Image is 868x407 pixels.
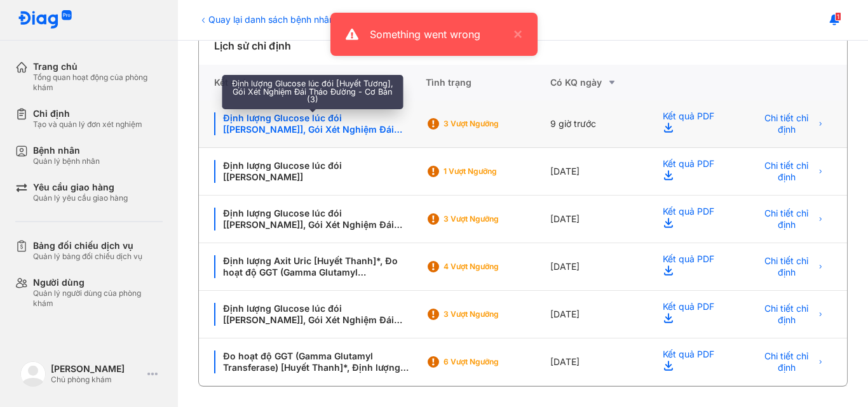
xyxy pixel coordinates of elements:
[550,196,648,243] div: [DATE]
[18,10,72,30] img: logo
[214,38,291,53] div: Lịch sử chỉ định
[51,363,142,375] div: [PERSON_NAME]
[214,303,410,326] div: Định lượng Glucose lúc đói [[PERSON_NAME]], Gói Xét Nghiệm Đái Tháo Đường - Cơ Bản (3)
[20,361,46,387] img: logo
[444,214,545,224] div: 3 Vượt ngưỡng
[199,65,426,100] div: Kết quả
[214,255,410,278] div: Định lượng Axit Uric [Huyết Thanh]*, Đo hoạt độ GGT (Gamma Glutamyl Transferase) [Huyết Thanh]*, ...
[759,255,815,278] span: Chi tiết chỉ định
[648,243,736,291] div: Kết quả PDF
[550,338,648,386] div: [DATE]
[214,208,410,230] div: Định lượng Glucose lúc đói [[PERSON_NAME]], Gói Xét Nghiệm Đái Tháo Đường - Cơ Bản (3)
[550,100,648,148] div: 9 giờ trước
[444,119,545,129] div: 3 Vượt ngưỡng
[759,112,815,135] span: Chi tiết chỉ định
[751,209,832,229] button: Chi tiết chỉ định
[648,148,736,196] div: Kết quả PDF
[33,145,100,156] div: Bệnh nhân
[214,350,410,373] div: Đo hoạt độ GGT (Gamma Glutamyl Transferase) [Huyết Thanh]*, Định lượng Axit Uric [Huyết Thanh]*, ...
[751,257,832,277] button: Chi tiết chỉ định
[648,196,736,243] div: Kết quả PDF
[198,13,334,26] div: Quay lại danh sách bệnh nhân
[370,27,507,42] div: Something went wrong
[33,277,163,288] div: Người dùng
[751,352,832,372] button: Chi tiết chỉ định
[33,240,142,251] div: Bảng đối chiếu dịch vụ
[759,350,815,373] span: Chi tiết chỉ định
[33,156,100,166] div: Quản lý bệnh nhân
[759,208,815,230] span: Chi tiết chỉ định
[214,160,410,183] div: Định lượng Glucose lúc đói [[PERSON_NAME]]
[550,243,648,291] div: [DATE]
[33,288,163,309] div: Quản lý người dùng của phòng khám
[550,148,648,196] div: [DATE]
[751,114,832,134] button: Chi tiết chỉ định
[444,262,545,272] div: 4 Vượt ngưỡng
[507,27,522,42] button: close
[444,357,545,367] div: 6 Vượt ngưỡng
[444,166,545,177] div: 1 Vượt ngưỡng
[751,304,832,324] button: Chi tiết chỉ định
[444,309,545,319] div: 3 Vượt ngưỡng
[835,12,841,21] span: 1
[33,251,142,262] div: Quản lý bảng đối chiếu dịch vụ
[33,182,128,193] div: Yêu cầu giao hàng
[550,75,648,90] div: Có KQ ngày
[751,161,832,182] button: Chi tiết chỉ định
[759,303,815,326] span: Chi tiết chỉ định
[33,61,163,72] div: Trang chủ
[648,100,736,148] div: Kết quả PDF
[759,160,815,183] span: Chi tiết chỉ định
[648,338,736,386] div: Kết quả PDF
[33,119,142,130] div: Tạo và quản lý đơn xét nghiệm
[214,112,410,135] div: Định lượng Glucose lúc đói [[PERSON_NAME]], Gói Xét Nghiệm Đái Tháo Đường - Cơ Bản (3)
[33,193,128,203] div: Quản lý yêu cầu giao hàng
[426,65,550,100] div: Tình trạng
[550,291,648,338] div: [DATE]
[51,375,142,385] div: Chủ phòng khám
[33,72,163,93] div: Tổng quan hoạt động của phòng khám
[33,108,142,119] div: Chỉ định
[648,291,736,338] div: Kết quả PDF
